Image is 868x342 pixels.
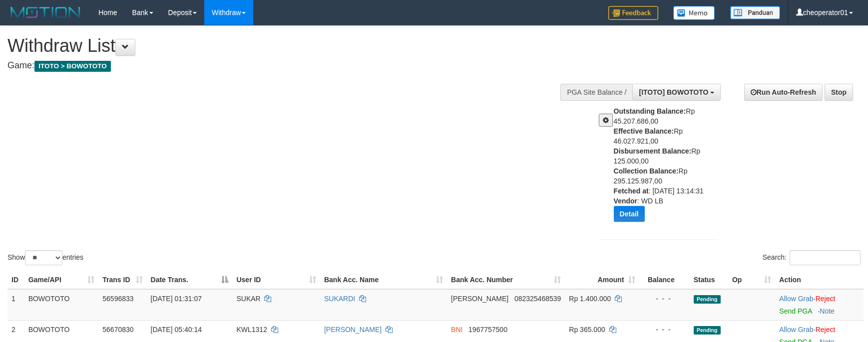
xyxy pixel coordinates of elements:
[779,307,812,315] a: Send PGA
[614,127,674,135] b: Effective Balance:
[779,295,813,303] a: Allow Grab
[775,271,864,289] th: Action
[694,326,721,335] span: Pending
[7,36,569,56] h1: Withdraw List
[744,84,823,101] a: Run Auto-Refresh
[324,295,355,303] a: SUKARDI
[7,5,83,20] img: MOTION_logo.png
[690,271,728,289] th: Status
[779,326,815,334] span: ·
[324,326,382,334] a: [PERSON_NAME]
[790,250,861,265] input: Search:
[34,61,111,72] span: ITOTO > BOWOTOTO
[825,84,853,101] a: Stop
[102,295,133,303] span: 56596833
[608,6,658,20] img: Feedback.jpg
[560,84,632,101] div: PGA Site Balance /
[147,271,233,289] th: Date Trans.: activate to sort column descending
[639,88,708,96] span: [ITOTO] BOWOTOTO
[447,271,565,289] th: Bank Acc. Number: activate to sort column ascending
[614,206,645,222] button: Detail
[730,6,780,19] img: panduan.png
[569,295,611,303] span: Rp 1.400.000
[728,271,775,289] th: Op: activate to sort column ascending
[820,307,835,315] a: Note
[779,295,815,303] span: ·
[569,326,605,334] span: Rp 365.000
[236,326,267,334] span: KWL1312
[816,295,836,303] a: Reject
[775,289,864,321] td: ·
[614,106,726,229] div: Rp 45.207.686,00 Rp 46.027.921,00 Rp 125.000,00 Rp 295.125.987,00 : [DATE] 13:14:31 : WD LB
[232,271,320,289] th: User ID: activate to sort column ascending
[24,289,99,321] td: BOWOTOTO
[7,289,24,321] td: 1
[779,326,813,334] a: Allow Grab
[102,326,133,334] span: 56670830
[514,295,561,303] span: Copy 082325468539 to clipboard
[673,6,715,20] img: Button%20Memo.svg
[816,326,836,334] a: Reject
[763,250,861,265] label: Search:
[468,326,507,334] span: Copy 1967757500 to clipboard
[565,271,639,289] th: Amount: activate to sort column ascending
[7,271,24,289] th: ID
[614,107,686,115] b: Outstanding Balance:
[643,294,686,304] div: - - -
[614,147,692,155] b: Disbursement Balance:
[643,325,686,335] div: - - -
[24,271,99,289] th: Game/API: activate to sort column ascending
[320,271,447,289] th: Bank Acc. Name: activate to sort column ascending
[632,84,721,101] button: [ITOTO] BOWOTOTO
[694,295,721,304] span: Pending
[614,167,679,175] b: Collection Balance:
[236,295,260,303] span: SUKAR
[151,295,202,303] span: [DATE] 01:31:07
[7,61,569,71] h4: Game:
[25,250,62,265] select: Showentries
[639,271,690,289] th: Balance
[98,271,146,289] th: Trans ID: activate to sort column ascending
[451,295,508,303] span: [PERSON_NAME]
[451,326,462,334] span: BNI
[614,187,649,195] b: Fetched at
[151,326,202,334] span: [DATE] 05:40:14
[614,197,637,205] b: Vendor
[7,250,83,265] label: Show entries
